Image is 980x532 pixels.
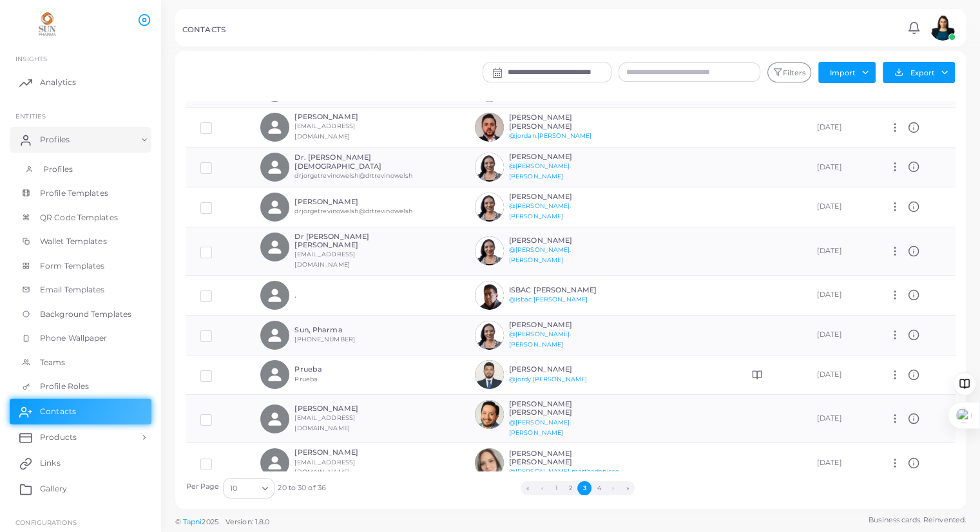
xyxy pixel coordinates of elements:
[294,122,355,140] small: [EMAIL_ADDRESS][DOMAIN_NAME]
[294,326,389,334] h6: Sun, Pharma
[294,172,412,179] small: drjorgetrevinowelsh@drtrevinowelsh
[10,326,151,350] a: Phone Wallpaper
[509,375,587,383] a: @jordy.[PERSON_NAME]
[266,366,283,383] svg: person fill
[509,365,604,374] h6: [PERSON_NAME]
[817,458,861,468] div: [DATE]
[278,483,326,493] span: 20 to 30 of 36
[549,481,563,495] button: Go to page 1
[475,448,504,477] img: avatar
[294,459,355,476] small: [EMAIL_ADDRESS][DOMAIN_NAME]
[509,321,604,329] h6: [PERSON_NAME]
[294,153,412,170] h6: Dr. [PERSON_NAME] [DEMOGRAPHIC_DATA]
[509,246,572,263] a: @[PERSON_NAME].[PERSON_NAME]
[509,296,588,303] a: @isbac.[PERSON_NAME]
[10,450,151,476] a: Links
[183,517,202,526] a: Tapni
[10,181,151,205] a: Profile Templates
[817,290,861,300] div: [DATE]
[40,284,105,296] span: Email Templates
[509,236,604,245] h6: [PERSON_NAME]
[266,119,283,136] svg: person fill
[10,205,151,230] a: QR Code Templates
[10,254,151,278] a: Form Templates
[40,77,76,88] span: Analytics
[475,400,504,429] img: avatar
[509,400,604,417] h6: [PERSON_NAME] [PERSON_NAME]
[869,515,966,526] span: Business cards. Reinvented.
[10,157,151,182] a: Profiles
[294,207,412,214] small: drjorgetrevinowelsh@drtrevinowelsh
[10,278,151,302] a: Email Templates
[475,360,504,389] img: avatar
[230,482,237,495] span: 10
[294,291,389,299] h6: .
[817,202,861,212] div: [DATE]
[521,481,535,495] button: Go to first page
[40,406,76,417] span: Contacts
[40,236,107,247] span: Wallet Templates
[10,127,151,153] a: Profiles
[818,62,876,82] button: Import
[266,410,283,428] svg: person fill
[40,483,67,495] span: Gallery
[620,481,635,495] button: Go to last page
[294,233,389,249] h6: Dr [PERSON_NAME] [PERSON_NAME]
[15,55,47,62] span: INSIGHTS
[563,481,577,495] button: Go to page 2
[817,370,861,380] div: [DATE]
[10,229,151,254] a: Wallet Templates
[10,399,151,424] a: Contacts
[10,70,151,95] a: Analytics
[182,25,226,34] h5: CONTACTS
[606,481,620,495] button: Go to next page
[40,309,131,320] span: Background Templates
[509,132,591,139] a: @jordan.[PERSON_NAME]
[509,162,572,180] a: @[PERSON_NAME].[PERSON_NAME]
[40,260,105,272] span: Form Templates
[43,164,73,175] span: Profiles
[509,419,572,436] a: @[PERSON_NAME].[PERSON_NAME]
[817,330,861,340] div: [DATE]
[15,112,46,120] span: ENTITIES
[223,478,274,499] div: Search for option
[294,198,412,206] h6: [PERSON_NAME]
[40,357,66,368] span: Teams
[10,476,151,502] a: Gallery
[926,15,959,41] a: avatar
[266,454,283,471] svg: person fill
[326,481,829,495] ul: Pagination
[475,321,504,350] img: avatar
[40,332,108,344] span: Phone Wallpaper
[10,350,151,375] a: Teams
[40,187,108,199] span: Profile Templates
[266,238,283,256] svg: person fill
[475,281,504,310] img: avatar
[266,198,283,216] svg: person fill
[202,517,218,527] span: 2025
[238,481,257,495] input: Search for option
[817,122,861,133] div: [DATE]
[10,374,151,399] a: Profile Roles
[509,153,604,161] h6: [PERSON_NAME]
[509,202,572,220] a: @[PERSON_NAME].[PERSON_NAME]
[294,365,389,374] h6: Prueba
[10,424,151,450] a: Products
[817,413,861,424] div: [DATE]
[294,404,389,413] h6: [PERSON_NAME]
[15,518,77,526] span: Configurations
[294,251,355,268] small: [EMAIL_ADDRESS][DOMAIN_NAME]
[509,450,619,466] h6: [PERSON_NAME] [PERSON_NAME]
[12,12,83,36] img: logo
[509,330,572,348] a: @[PERSON_NAME].[PERSON_NAME]
[175,517,269,527] span: ©
[509,286,604,294] h6: ISBAC [PERSON_NAME]
[40,432,77,443] span: Products
[40,381,89,392] span: Profile Roles
[40,134,70,146] span: Profiles
[767,62,811,83] button: Filters
[509,113,604,130] h6: [PERSON_NAME] [PERSON_NAME]
[186,482,220,492] label: Per Page
[930,15,956,41] img: avatar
